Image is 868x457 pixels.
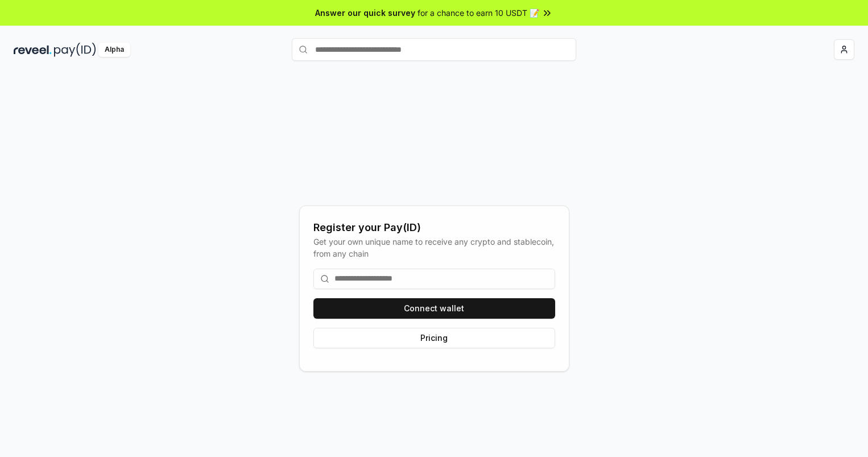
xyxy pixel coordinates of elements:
span: Answer our quick survey [315,7,415,19]
div: Get your own unique name to receive any crypto and stablecoin, from any chain [313,236,555,260]
div: Alpha [98,43,130,57]
span: for a chance to earn 10 USDT 📝 [418,7,539,19]
button: Connect wallet [313,298,555,319]
img: pay_id [54,43,96,57]
div: Register your Pay(ID) [313,220,555,236]
img: reveel_dark [14,43,52,57]
button: Pricing [313,328,555,348]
